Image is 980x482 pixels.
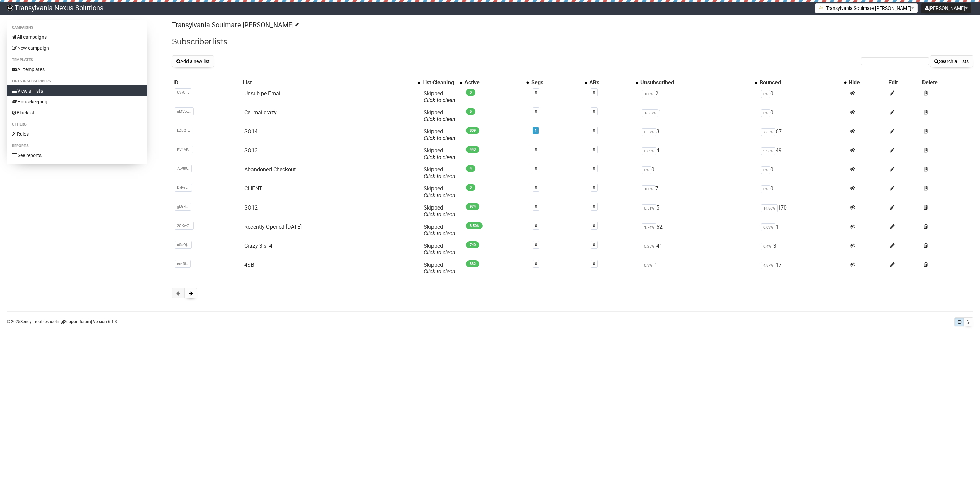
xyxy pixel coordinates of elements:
[535,128,537,133] a: 1
[244,223,302,230] a: Recently Opened [DATE]
[424,262,455,275] span: Skipped
[642,204,656,212] span: 0.51%
[593,243,595,247] a: 0
[531,79,581,86] div: Segs
[424,147,455,161] span: Skipped
[175,184,192,192] span: DvRe5..
[593,262,595,266] a: 0
[244,147,258,154] a: SO13
[930,55,973,67] button: Search all lists
[642,262,654,269] span: 0.3%
[175,88,191,96] span: U3vOj..
[639,183,758,202] td: 7
[758,202,847,221] td: 170
[424,109,455,122] span: Skipped
[7,96,147,107] a: Housekeeping
[7,23,147,32] li: Campaigns
[639,145,758,164] td: 4
[175,241,192,249] span: cSaOj..
[535,166,537,171] a: 0
[424,116,455,122] a: Click to clean
[921,78,973,87] th: Delete: No sort applied, sorting is disabled
[642,128,656,136] span: 0.37%
[761,204,778,212] span: 14.86%
[466,203,479,210] span: 974
[466,127,479,134] span: 809
[421,78,463,87] th: List Cleaning: No sort applied, activate to apply an ascending sort
[424,135,455,142] a: Click to clean
[7,120,147,129] li: Others
[7,64,147,75] a: All templates
[758,164,847,183] td: 0
[639,78,758,87] th: Unsubscribed: No sort applied, activate to apply an ascending sort
[466,89,475,96] span: 0
[759,79,840,86] div: Bounced
[535,109,537,114] a: 0
[921,3,971,13] button: [PERSON_NAME]
[422,79,456,86] div: List Cleaning
[593,185,595,190] a: 0
[242,78,421,87] th: List: No sort applied, activate to apply an ascending sort
[175,222,194,230] span: 2QKwO..
[424,211,455,218] a: Click to clean
[758,259,847,278] td: 17
[593,128,595,133] a: 0
[466,260,479,267] span: 332
[639,221,758,240] td: 62
[589,79,633,86] div: ARs
[424,97,455,103] a: Click to clean
[463,78,530,87] th: Active: No sort applied, activate to apply an ascending sort
[535,262,537,266] a: 0
[593,223,595,228] a: 0
[424,230,455,237] a: Click to clean
[466,146,479,153] span: 443
[888,79,920,86] div: Edit
[761,223,775,231] span: 0.03%
[424,185,455,199] span: Skipped
[593,147,595,152] a: 0
[535,204,537,209] a: 0
[847,78,887,87] th: Hide: No sort applied, sorting is disabled
[758,183,847,202] td: 0
[244,166,296,173] a: Abandoned Checkout
[424,243,455,256] span: Skipped
[424,173,455,180] a: Click to clean
[424,128,455,142] span: Skipped
[593,109,595,114] a: 0
[639,87,758,106] td: 2
[244,128,258,135] a: SO14
[535,90,537,95] a: 0
[244,185,264,192] a: CLIENTI
[593,166,595,171] a: 0
[464,79,523,86] div: Active
[761,90,770,98] span: 0%
[642,109,658,117] span: 16.67%
[7,129,147,139] a: Rules
[424,166,455,180] span: Skipped
[424,223,455,237] span: Skipped
[244,204,258,211] a: SO12
[642,185,655,193] span: 100%
[175,165,192,172] span: 7zP89..
[33,319,63,324] a: Troubleshooting
[849,79,886,86] div: Hide
[642,223,656,231] span: 1.74%
[535,185,537,190] a: 0
[758,145,847,164] td: 49
[172,55,214,67] button: Add a new list
[7,5,13,11] img: 586cc6b7d8bc403f0c61b981d947c989
[424,249,455,256] a: Click to clean
[7,56,147,64] li: Templates
[642,90,655,98] span: 100%
[7,77,147,85] li: Lists & subscribers
[639,259,758,278] td: 1
[642,243,656,250] span: 5.25%
[588,78,639,87] th: ARs: No sort applied, activate to apply an ascending sort
[172,78,242,87] th: ID: No sort applied, sorting is disabled
[761,109,770,117] span: 0%
[922,79,972,86] div: Delete
[20,319,32,324] a: Sendy
[175,107,194,115] span: uMVoU..
[173,79,240,86] div: ID
[535,147,537,152] a: 0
